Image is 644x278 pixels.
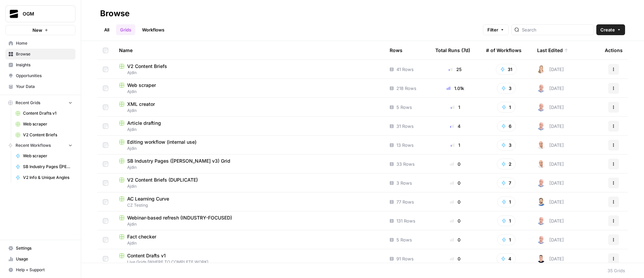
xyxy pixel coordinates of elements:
img: wewu8ukn9mv8ud6xwhkaea9uhsr0 [537,65,545,73]
a: V2 Content Briefs (DUPLICATE)Ajdin [119,177,379,189]
div: 0 [435,217,475,224]
a: Web scraper [13,150,75,161]
img: 4tx75zylyv1pt3lh6v9ok7bbf875 [537,179,545,187]
a: Browse [5,49,75,60]
span: Create [600,26,615,33]
span: Ajdin [119,70,379,76]
img: 4tx75zylyv1pt3lh6v9ok7bbf875 [537,236,545,244]
span: Web scraper [23,153,72,159]
a: SB Industry Pages ([PERSON_NAME] v3) GridAjdin [119,158,379,170]
div: Total Runs (7d) [435,41,470,60]
img: 4tx75zylyv1pt3lh6v9ok7bbf875 [537,122,545,130]
span: V2 Content Briefs (DUPLICATE) [127,177,198,183]
span: V2 Info & Unique Angles [23,175,72,181]
span: 41 Rows [396,66,414,73]
div: 0 [435,161,475,167]
span: Web scraper [23,121,72,127]
button: 3 [497,83,516,94]
div: 0 [435,199,475,205]
a: V2 Content Briefs [13,130,75,140]
div: [DATE] [537,217,564,225]
span: Usage [16,256,72,262]
span: Ajdin [119,164,379,170]
a: Insights [5,60,75,70]
span: Ajdin [119,89,379,95]
img: 188iwuyvzfh3ydj1fgy9ywkpn8q3 [537,141,545,149]
button: Recent Grids [5,98,75,108]
button: 1 [497,196,515,207]
button: 1 [497,215,515,226]
div: 0 [435,236,475,243]
span: Ajdin [119,126,379,133]
img: 4tx75zylyv1pt3lh6v9ok7bbf875 [537,217,545,225]
span: Your Data [16,84,72,90]
button: 2 [497,159,516,169]
span: Recent Workflows [16,142,51,148]
a: AC Learning CurveCZ Testing [119,195,379,208]
div: [DATE] [537,160,564,168]
button: Recent Workflows [5,140,75,150]
span: CZ Testing [119,202,379,208]
a: V2 Info & Unique Angles [13,172,75,183]
img: kzka4djjulup9f2j0y3tq81fdk6a [537,255,545,263]
span: Webinar-based refresh (INDUSTRY-FOCUSED) [127,214,232,221]
button: 6 [497,121,516,132]
span: Filter [487,26,498,33]
span: Web scraper [127,82,156,89]
div: [DATE] [537,103,564,111]
span: Settings [16,245,72,251]
span: Editing workflow (internal use) [127,139,197,145]
span: Content Drafts v1 [127,252,166,259]
span: 13 Rows [396,142,414,148]
button: 7 [497,178,515,188]
span: Ajdin [119,240,379,246]
button: Filter [483,24,509,35]
a: Home [5,38,75,49]
span: 131 Rows [396,217,415,224]
span: AC Learning Curve [127,195,169,202]
span: 5 Rows [396,236,412,243]
a: XML creatorAjdin [119,101,379,114]
span: Content Drafts v1 [23,110,72,116]
span: Home [16,40,72,46]
div: [DATE] [537,236,564,244]
span: Ajdin [119,108,379,114]
div: 4 [435,123,475,130]
div: Name [119,41,379,60]
span: 91 Rows [396,255,414,262]
button: 4 [497,253,516,264]
button: 1 [497,234,515,245]
span: V2 Content Briefs [23,132,72,138]
a: Webinar-based refresh (INDUSTRY-FOCUSED)Ajdin [119,214,379,227]
span: Recent Grids [16,100,40,106]
div: 25 [435,66,475,73]
img: 4tx75zylyv1pt3lh6v9ok7bbf875 [537,84,545,92]
div: Rows [390,41,402,60]
a: Web scraperAjdin [119,82,379,95]
div: [DATE] [537,122,564,130]
span: Opportunities [16,73,72,79]
div: [DATE] [537,198,564,206]
span: Ajdin [119,145,379,152]
span: XML creator [127,101,155,108]
span: Live Grids (WHERE TO COMPLETE WORK) [119,259,379,265]
button: Workspace: OGM [5,5,75,22]
input: Search [522,26,591,33]
a: Article draftingAjdin [119,120,379,133]
a: Content Drafts v1 [13,108,75,119]
div: 1 [435,104,475,111]
span: 3 Rows [396,180,412,186]
a: Grids [116,24,135,35]
a: Your Data [5,81,75,92]
div: [DATE] [537,84,564,92]
span: Help + Support [16,267,72,273]
a: SB Industry Pages ([PERSON_NAME] v3) [13,161,75,172]
a: Settings [5,243,75,254]
div: # of Workflows [486,41,522,60]
a: Workflows [138,24,168,35]
div: 1.01k [435,85,475,92]
a: Editing workflow (internal use)Ajdin [119,139,379,152]
span: OGM [23,10,64,17]
span: Ajdin [119,183,379,189]
button: Help + Support [5,264,75,275]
